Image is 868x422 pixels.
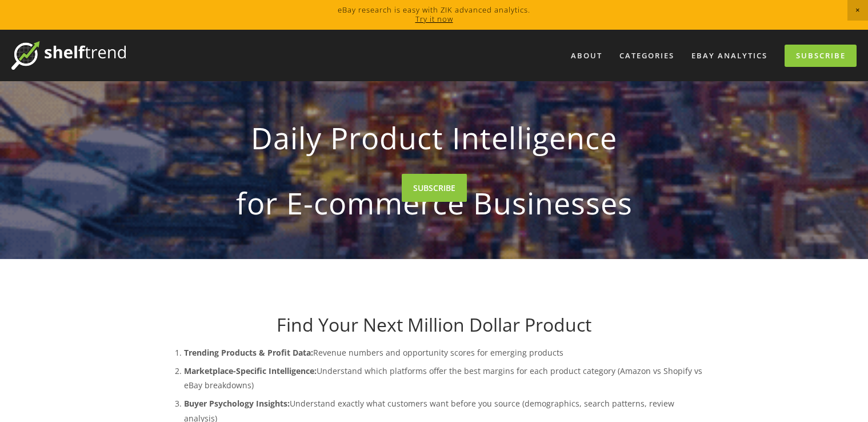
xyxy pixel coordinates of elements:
[184,364,707,392] p: Understand which platforms offer the best margins for each product category (Amazon vs Shopify vs...
[184,398,290,409] strong: Buyer Psychology Insights:
[684,46,775,65] a: eBay Analytics
[179,176,689,230] strong: for E-commerce Businesses
[184,345,707,360] p: Revenue numbers and opportunity scores for emerging products
[415,14,453,24] a: Try it now
[179,111,689,165] strong: Daily Product Intelligence
[161,314,707,336] h1: Find Your Next Million Dollar Product
[612,46,682,65] div: Categories
[563,46,610,65] a: About
[402,174,467,202] a: SUBSCRIBE
[184,347,313,358] strong: Trending Products & Profit Data:
[11,41,126,70] img: ShelfTrend
[785,45,857,67] a: Subscribe
[184,365,317,376] strong: Marketplace-Specific Intelligence:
